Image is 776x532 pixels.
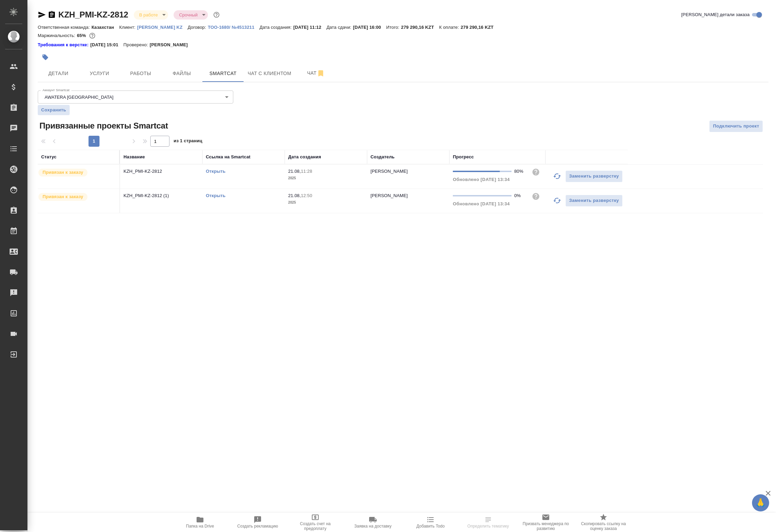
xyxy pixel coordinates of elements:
button: Скопировать ссылку для ЯМессенджера [38,11,46,19]
a: [PERSON_NAME] KZ [137,24,188,30]
button: Доп статусы указывают на важность/срочность заказа [212,10,221,19]
span: из 1 страниц [174,137,202,147]
span: Папка на Drive [186,524,214,529]
button: Определить тематику [459,513,517,532]
a: Требования к верстке: [38,41,90,48]
p: [DATE] 11:12 [293,25,327,30]
p: 11:28 [301,169,312,174]
button: Обновить прогресс [549,192,565,209]
button: Скопировать ссылку на оценку заказа [575,513,632,532]
div: AWATERA [GEOGRAPHIC_DATA] [38,90,233,104]
button: Срочный [177,12,200,18]
button: Скопировать ссылку [48,11,56,19]
button: 🙏 [752,494,769,511]
p: KZH_PMI-KZ-2812 (1) [124,192,199,199]
div: Дата создания [288,154,321,160]
p: 21.08, [288,169,301,174]
button: Папка на Drive [171,513,229,532]
p: 279 290,16 KZT [401,25,439,30]
span: Чат [299,69,332,77]
span: Создать счет на предоплату [291,521,340,531]
p: [PERSON_NAME] [371,169,408,174]
p: 2025 [288,175,364,182]
span: Чат с клиентом [248,69,291,78]
div: Прогресс [453,154,474,160]
a: Открыть [206,169,225,174]
p: Маржинальность: [38,33,77,38]
p: Привязан к заказу [43,193,83,200]
p: Дата создания: [260,25,293,30]
p: 2025 [288,199,364,206]
a: KZH_PMI-KZ-2812 [58,10,128,19]
p: Привязан к заказу [43,169,83,176]
button: Создать рекламацию [229,513,286,532]
p: 12:50 [301,193,312,198]
p: Дата сдачи: [327,25,353,30]
svg: Отписаться [317,69,325,77]
p: К оплате: [439,25,461,30]
button: В работе [137,12,160,18]
p: [PERSON_NAME] [150,41,193,48]
span: Работы [124,69,157,78]
span: Определить тематику [467,524,509,529]
div: Статус [41,154,57,160]
p: Договор: [188,25,208,30]
span: Заявка на доставку [354,524,391,529]
span: Добавить Todo [416,524,445,529]
button: Призвать менеджера по развитию [517,513,575,532]
button: Добавить тэг [38,50,53,65]
p: [PERSON_NAME] [371,193,408,198]
p: Клиент: [119,25,137,30]
span: Призвать менеджера по развитию [521,521,571,531]
p: [DATE] 15:01 [90,41,124,48]
button: Обновить прогресс [549,168,565,184]
button: Создать счет на предоплату [286,513,344,532]
p: Ответственная команда: [38,25,92,30]
span: Скопировать ссылку на оценку заказа [579,521,628,531]
div: Ссылка на Smartcat [206,154,250,160]
p: ТОО-1680/ №4513211 [208,25,260,30]
button: 0.00 KZT; 12934.62 RUB; [88,31,97,40]
p: [PERSON_NAME] KZ [137,25,188,30]
div: 80% [514,168,526,175]
span: Обновлено [DATE] 13:34 [453,177,510,182]
span: Файлы [165,69,198,78]
button: Сохранить [38,105,70,115]
p: Итого: [386,25,401,30]
div: Нажми, чтобы открыть папку с инструкцией [38,41,90,48]
span: 🙏 [755,496,766,510]
span: Сохранить [41,107,66,113]
div: Название [124,154,145,160]
div: В работе [134,10,168,20]
span: Заменить разверстку [569,172,619,180]
span: Привязанные проекты Smartcat [38,120,168,131]
div: 0% [514,192,526,199]
p: 279 290,16 KZT [461,25,499,30]
p: 21.08, [288,193,301,198]
span: Создать рекламацию [237,524,278,529]
button: Подключить проект [709,120,763,132]
a: ТОО-1680/ №4513211 [208,24,260,30]
p: Проверено: [124,41,150,48]
button: Заменить разверстку [565,195,623,207]
span: Услуги [83,69,116,78]
p: 65% [77,33,87,38]
button: Заменить разверстку [565,170,623,182]
span: Детали [42,69,75,78]
div: В работе [174,10,208,20]
p: [DATE] 16:00 [353,25,386,30]
span: Smartcat [207,69,239,78]
button: Заявка на доставку [344,513,402,532]
button: Добавить Todo [402,513,459,532]
a: Открыть [206,193,225,198]
span: Подключить проект [713,122,759,130]
span: Обновлено [DATE] 13:34 [453,201,510,206]
button: AWATERA [GEOGRAPHIC_DATA] [43,94,116,100]
div: Создатель [371,154,395,160]
p: Казахстан [92,25,119,30]
span: [PERSON_NAME] детали заказа [681,11,750,18]
p: KZH_PMI-KZ-2812 [124,168,199,175]
span: Заменить разверстку [569,197,619,205]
